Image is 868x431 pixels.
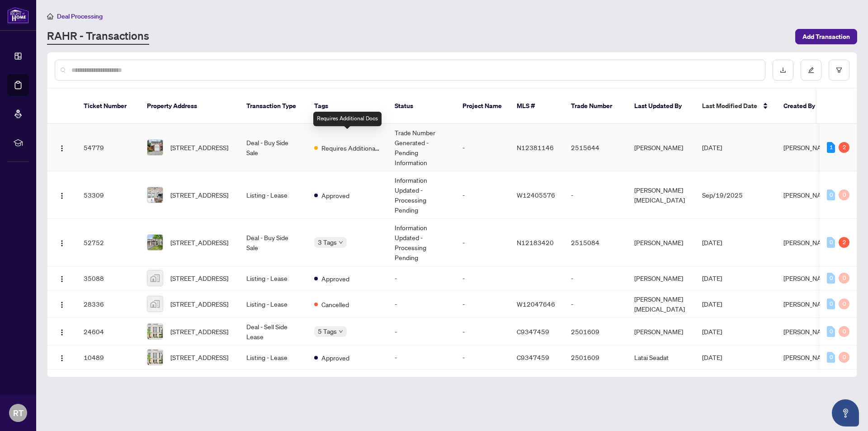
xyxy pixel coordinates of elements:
[827,142,835,153] div: 1
[517,238,554,246] span: N12183420
[387,171,455,219] td: Information Updated - Processing Pending
[783,353,832,361] span: [PERSON_NAME]
[58,329,66,336] img: Logo
[239,266,307,290] td: Listing - Lease
[517,327,549,336] span: C9347459
[627,266,695,290] td: [PERSON_NAME]
[58,301,66,308] img: Logo
[147,235,163,250] img: thumbnail-img
[836,67,842,73] span: filter
[55,271,69,285] button: Logo
[76,89,140,124] th: Ticket Number
[702,300,722,308] span: [DATE]
[47,28,149,45] a: RAHR - Transactions
[839,352,849,363] div: 0
[147,350,163,365] img: thumbnail-img
[7,7,29,24] img: logo
[58,145,66,152] img: Logo
[58,275,66,283] img: Logo
[58,192,66,199] img: Logo
[829,60,849,81] button: filter
[832,399,859,426] button: Open asap
[76,219,140,266] td: 52752
[627,89,695,124] th: Last Updated By
[147,187,163,203] img: thumbnail-img
[147,270,163,286] img: thumbnail-img
[627,346,695,369] td: Latai Seadat
[517,300,555,308] span: W12047646
[627,290,695,318] td: [PERSON_NAME][MEDICAL_DATA]
[318,237,337,247] span: 3 Tags
[318,326,337,336] span: 5 Tags
[455,290,509,318] td: -
[321,299,349,309] span: Cancelled
[170,327,228,336] span: [STREET_ADDRESS]
[783,191,832,199] span: [PERSON_NAME]
[239,219,307,266] td: Deal - Buy Side Sale
[776,89,830,124] th: Created By
[702,143,722,152] span: [DATE]
[170,273,228,283] span: [STREET_ADDRESS]
[455,318,509,346] td: -
[387,290,455,318] td: -
[76,290,140,318] td: 28336
[564,171,627,219] td: -
[564,219,627,266] td: 2515084
[839,326,849,337] div: 0
[702,327,722,336] span: [DATE]
[517,143,554,152] span: N12381146
[783,300,832,308] span: [PERSON_NAME]
[564,89,627,124] th: Trade Number
[801,60,821,81] button: edit
[702,101,757,111] span: Last Modified Date
[517,353,549,361] span: C9347459
[517,191,555,199] span: W12405576
[239,318,307,346] td: Deal - Sell Side Lease
[780,67,786,73] span: download
[773,60,793,81] button: download
[802,29,850,44] span: Add Transaction
[702,353,722,361] span: [DATE]
[55,350,69,365] button: Logo
[387,266,455,290] td: -
[839,273,849,284] div: 0
[827,326,835,337] div: 0
[509,89,564,124] th: MLS #
[455,89,509,124] th: Project Name
[695,89,776,124] th: Last Modified Date
[455,266,509,290] td: -
[55,324,69,339] button: Logo
[627,124,695,171] td: [PERSON_NAME]
[76,266,140,290] td: 35088
[140,89,239,124] th: Property Address
[827,352,835,363] div: 0
[627,171,695,219] td: [PERSON_NAME][MEDICAL_DATA]
[839,189,849,200] div: 0
[839,298,849,309] div: 0
[55,297,69,311] button: Logo
[627,318,695,346] td: [PERSON_NAME]
[455,171,509,219] td: -
[455,219,509,266] td: -
[455,124,509,171] td: -
[387,346,455,369] td: -
[239,89,307,124] th: Transaction Type
[170,237,228,247] span: [STREET_ADDRESS]
[13,407,24,419] span: RT
[76,318,140,346] td: 24604
[564,346,627,369] td: 2501609
[55,140,69,155] button: Logo
[702,191,743,199] span: Sep/19/2025
[827,298,835,309] div: 0
[702,238,722,246] span: [DATE]
[702,274,722,282] span: [DATE]
[387,318,455,346] td: -
[387,89,455,124] th: Status
[147,296,163,312] img: thumbnail-img
[239,346,307,369] td: Listing - Lease
[827,237,835,248] div: 0
[564,124,627,171] td: 2515644
[387,124,455,171] td: Trade Number Generated - Pending Information
[795,29,857,44] button: Add Transaction
[307,89,387,124] th: Tags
